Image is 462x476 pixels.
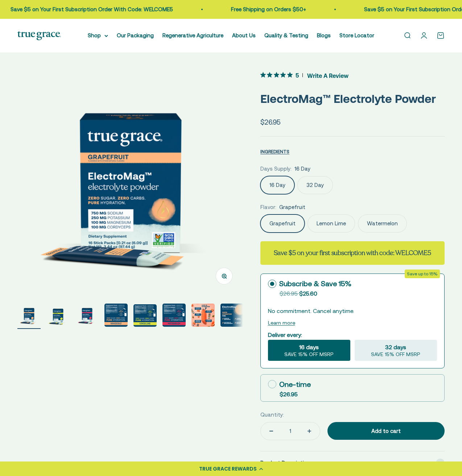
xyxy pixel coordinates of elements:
[191,304,215,327] img: Magnesium for heart health and stress support* Chloride to support pH balance and oxygen flow* So...
[260,149,289,154] span: INGREDIENTS
[260,410,284,419] label: Quantity:
[327,422,445,440] button: Add to cart
[17,304,41,327] img: ElectroMag™
[88,31,108,40] summary: Shop
[261,422,282,440] button: Decrease quantity
[260,89,445,108] p: ElectroMag™ Electrolyte Powder
[104,304,128,327] img: 750 mg sodium for fluid balance and cellular communication.* 250 mg potassium supports blood pres...
[162,304,186,329] button: Go to item 6
[260,117,281,128] sale-price: $26.95
[162,304,186,327] img: ElectroMag™
[339,32,374,38] a: Store Locator
[17,70,243,295] img: ElectroMag™
[220,304,244,327] img: Rapid Hydration For: - Exercise endurance* - Stress support* - Electrolyte replenishment* - Muscl...
[260,203,276,212] legend: Flavor:
[162,32,223,38] a: Regenerative Agriculture
[260,70,348,81] button: 5 out 5 stars rating in total 13 reviews. Jump to reviews.
[260,459,310,467] span: Product Description
[220,304,244,329] button: Go to item 8
[260,451,445,475] summary: Product Description
[133,304,157,327] img: ElectroMag™
[232,32,256,38] a: About Us
[274,249,431,257] strong: Save $5 on your first subscription with code: WELCOME5
[229,6,304,12] a: Free Shipping on Orders $50+
[104,304,128,329] button: Go to item 4
[117,32,154,38] a: Our Packaging
[296,71,299,79] span: 5
[279,203,305,212] span: Grapefruit
[75,304,99,329] button: Go to item 3
[75,304,99,327] img: ElectroMag™
[199,465,257,473] div: TRUE GRACE REWARDS
[260,147,289,156] button: INGREDIENTS
[191,304,215,329] button: Go to item 7
[8,5,171,14] p: Save $5 on Your First Subscription Order With Code: WELCOME5
[17,304,41,329] button: Go to item 1
[307,70,348,81] span: Write A Review
[294,164,310,173] span: 16 Day
[46,304,70,329] button: Go to item 2
[46,304,70,327] img: ElectroMag™
[342,427,430,435] div: Add to cart
[260,164,292,173] legend: Days Supply:
[133,304,157,329] button: Go to item 5
[317,32,331,38] a: Blogs
[299,422,320,440] button: Increase quantity
[264,32,308,38] a: Quality & Testing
